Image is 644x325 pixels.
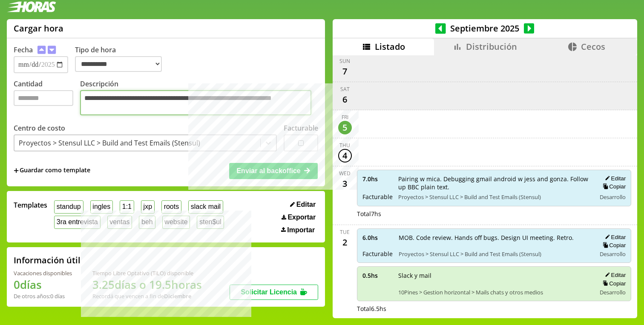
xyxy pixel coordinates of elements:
div: Proyectos > Stensul LLC > Build and Test Emails (Stensul) [19,138,200,148]
div: Fri [342,114,348,121]
button: slack mail [188,200,223,214]
label: Centro de costo [14,123,65,133]
span: Desarrollo [600,288,626,296]
button: Editar [602,271,626,279]
span: Listado [375,41,405,52]
button: 3ra entrevista [54,216,101,229]
button: beh [139,216,155,229]
button: ingles [90,200,113,214]
button: Solicitar Licencia [230,285,318,300]
button: 1:1 [120,200,134,214]
select: Tipo de hora [75,56,162,72]
button: Editar [602,234,626,241]
span: +Guardar como template [14,166,90,175]
span: Templates [14,200,47,210]
label: Tipo de hora [75,45,169,73]
span: Desarrollo [600,193,626,201]
div: Total 7 hs [357,210,632,218]
div: 2 [338,236,352,249]
div: 4 [338,149,352,162]
button: Editar [287,200,318,209]
button: standup [54,200,83,214]
span: Facturable [362,193,392,201]
div: scrollable content [333,55,637,317]
span: 7.0 hs [362,175,392,183]
button: Copiar [600,280,626,287]
span: Proyectos > Stensul LLC > Build and Test Emails (Stensul) [399,250,590,258]
button: ventas [107,216,132,229]
div: 6 [338,93,352,106]
div: Total 6.5 hs [357,305,632,313]
div: Thu [339,142,350,149]
textarea: Descripción [80,90,311,115]
div: Sat [340,86,350,93]
div: 3 [338,177,352,191]
div: Sun [339,57,350,65]
div: De otros años: 0 días [14,292,72,300]
span: Exportar [287,214,316,221]
span: Pairing w mica. Debugging gmail android w jess and gonza. Follow up BBC plain text. [398,175,590,191]
span: Solicitar Licencia [241,288,297,296]
label: Descripción [80,79,318,117]
span: Enviar al backoffice [236,167,300,174]
button: Editar [602,175,626,182]
span: 10Pines > Gestion horizontal > Mails chats y otros medios [398,288,590,296]
span: Desarrollo [600,250,626,258]
h2: Información útil [14,254,80,266]
span: + [14,166,19,175]
span: MOB. Code review. Hands off bugs. Design UI meeting. Retro. [399,234,590,242]
button: Enviar al backoffice [229,163,318,179]
label: Cantidad [14,79,80,117]
h1: Cargar hora [14,23,63,34]
div: Tiempo Libre Optativo (TiLO) disponible [92,269,202,277]
div: 7 [338,65,352,78]
button: Copiar [600,183,626,190]
label: Facturable [284,123,318,133]
button: Copiar [600,242,626,249]
span: Distribución [466,41,517,52]
h1: 3.25 días o 19.5 horas [92,277,202,292]
span: Cecos [581,41,605,52]
button: roots [161,200,181,214]
span: Facturable [362,250,393,258]
label: Fecha [14,45,33,54]
span: Importar [287,226,315,234]
h1: 0 días [14,277,72,292]
button: jxp [141,200,155,214]
input: Cantidad [14,90,73,106]
b: Diciembre [164,292,191,300]
div: 5 [338,121,352,134]
button: website [162,216,190,229]
div: Wed [339,170,351,177]
span: Proyectos > Stensul LLC > Build and Test Emails (Stensul) [398,193,590,201]
button: Exportar [279,213,318,222]
span: Editar [296,201,316,208]
span: 0.5 hs [362,271,392,279]
span: Septiembre 2025 [446,23,524,34]
img: logotipo [7,1,56,12]
div: Tue [340,228,350,236]
div: Recordá que vencen a fin de [92,292,202,300]
div: Vacaciones disponibles [14,269,72,277]
span: 6.0 hs [362,234,393,242]
button: sten$ul [197,216,224,229]
span: Slack y mail [398,271,590,279]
